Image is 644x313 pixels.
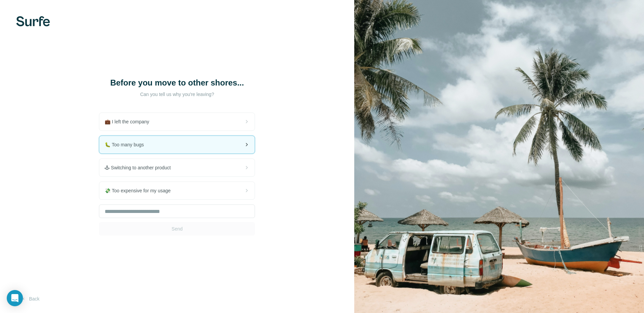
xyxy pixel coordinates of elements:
span: 💸 Too expensive for my usage [105,187,176,194]
button: Back [16,293,44,305]
span: 🐛 Too many bugs [105,141,149,148]
div: Open Intercom Messenger [7,290,23,306]
h1: Before you move to other shores... [109,77,244,88]
img: Surfe's logo [16,16,50,26]
span: 💼 I left the company [105,118,154,125]
span: 🕹 Switching to another product [105,164,176,171]
p: Can you tell us why you're leaving? [109,91,244,98]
